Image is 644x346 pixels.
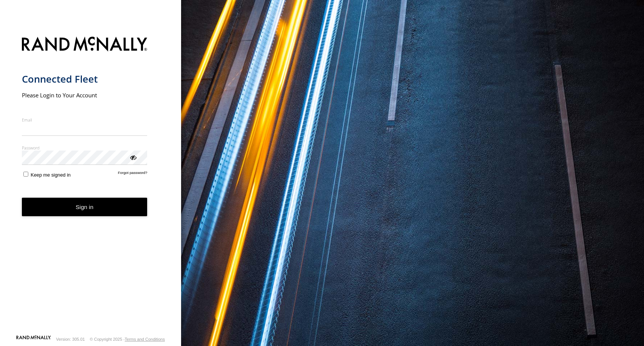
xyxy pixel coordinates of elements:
span: Keep me signed in [31,172,71,178]
img: Rand McNally [22,35,148,54]
label: Password [22,145,148,151]
h2: Please Login to Your Account [22,91,148,99]
a: Visit our Website [16,335,51,343]
h1: Connected Fleet [22,73,148,85]
input: Keep me signed in [23,172,28,177]
button: Sign in [22,198,148,216]
label: Email [22,117,148,123]
a: Terms and Conditions [125,337,165,341]
div: ViewPassword [129,153,137,161]
div: © Copyright 2025 - [90,337,165,341]
div: Version: 305.01 [56,337,85,341]
a: Forgot password? [118,171,148,178]
form: main [22,32,160,335]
